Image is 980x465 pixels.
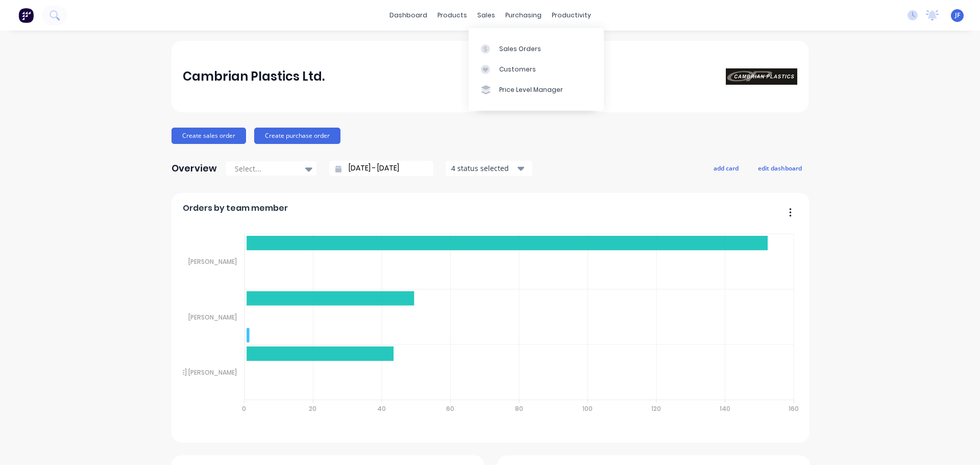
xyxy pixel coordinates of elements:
button: Create purchase order [254,128,340,144]
tspan: 20 [309,404,316,413]
button: edit dashboard [751,161,808,175]
tspan: 80 [514,404,523,413]
a: Sales Orders [469,38,604,59]
button: Create sales order [171,128,246,144]
div: Sales Orders [499,44,541,54]
div: Price Level Manager [499,85,563,94]
tspan: 100 [582,404,593,413]
tspan: 140 [720,404,730,413]
button: add card [707,161,745,175]
button: 4 status selected [446,161,532,176]
tspan: 0 [242,404,246,413]
div: 4 status selected [451,163,516,174]
img: Factory [18,8,34,23]
tspan: 160 [789,404,799,413]
div: productivity [547,8,596,23]
a: Customers [469,59,604,80]
img: Cambrian Plastics Ltd. [726,68,797,85]
tspan: [PERSON_NAME] [PERSON_NAME] [138,368,237,377]
a: dashboard [384,8,432,23]
tspan: [PERSON_NAME] [188,257,237,266]
tspan: 120 [651,404,661,413]
div: purchasing [500,8,547,23]
div: Overview [171,158,217,179]
span: JF [955,11,960,20]
div: products [432,8,472,23]
tspan: 40 [377,404,386,413]
div: sales [472,8,500,23]
div: Cambrian Plastics Ltd. [183,66,325,87]
div: Customers [499,65,536,74]
span: Orders by team member [183,202,288,214]
tspan: [PERSON_NAME] [188,312,237,321]
a: Price Level Manager [469,80,604,100]
tspan: 60 [446,404,454,413]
